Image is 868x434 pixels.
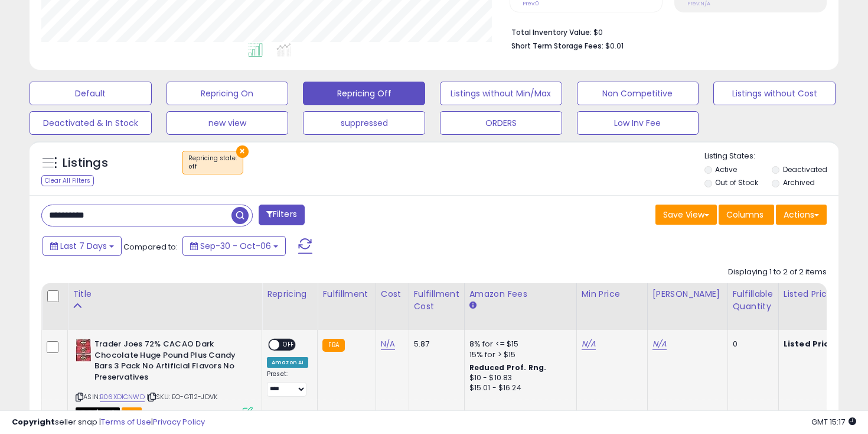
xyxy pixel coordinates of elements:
[783,164,827,174] label: Deactivated
[12,416,55,427] strong: Copyright
[267,288,312,300] div: Repricing
[715,177,758,187] label: Out of Stock
[94,339,238,386] b: Trader Joes 72% CACAO Dark Chocolate Huge Pound Plus Candy Bars 3 Pack No Artificial Flavors No P...
[123,241,178,252] span: Compared to:
[704,151,839,162] p: Listing States:
[440,82,562,105] button: Listings without Min/Max
[469,383,567,393] div: $15.01 - $16.24
[414,288,459,313] div: Fulfillment Cost
[73,288,257,300] div: Title
[469,288,572,300] div: Amazon Fees
[303,111,425,135] button: suppressed
[303,82,425,105] button: Repricing Off
[605,40,624,51] span: $0.01
[726,209,763,221] span: Columns
[167,82,289,105] button: Repricing On
[582,288,642,300] div: Min Price
[733,288,774,313] div: Fulfillable Quantity
[469,362,547,373] b: Reduced Prof. Rng.
[63,155,108,171] h5: Listings
[511,24,818,38] li: $0
[511,41,603,51] b: Short Term Storage Fees:
[267,357,308,368] div: Amazon AI
[511,27,592,37] b: Total Inventory Value:
[153,416,205,427] a: Privacy Policy
[236,145,249,158] button: ×
[30,82,152,105] button: Default
[30,111,152,135] button: Deactivated & In Stock
[188,154,237,171] span: Repricing state :
[469,349,567,360] div: 15% for > $15
[43,236,122,256] button: Last 7 Days
[101,416,151,427] a: Terms of Use
[784,338,837,349] b: Listed Price:
[76,339,92,362] img: 51VKnUAOkqL._SL40_.jpg
[440,111,562,135] button: ORDERS
[577,82,699,105] button: Non Competitive
[733,339,769,349] div: 0
[655,205,717,225] button: Save View
[652,288,723,300] div: [PERSON_NAME]
[652,338,667,350] a: N/A
[414,339,455,349] div: 5.87
[469,300,477,311] small: Amazon Fees.
[200,240,271,252] span: Sep-30 - Oct-06
[41,175,94,186] div: Clear All Filters
[577,111,699,135] button: Low Inv Fee
[167,111,289,135] button: new view
[322,288,370,300] div: Fulfillment
[100,392,145,402] a: B06XD1CNWD
[267,370,308,397] div: Preset:
[188,163,237,171] div: off
[728,267,827,278] div: Displaying 1 to 2 of 2 items
[182,236,286,256] button: Sep-30 - Oct-06
[783,177,815,187] label: Archived
[776,205,827,225] button: Actions
[715,164,737,174] label: Active
[381,338,395,350] a: N/A
[719,205,774,225] button: Columns
[713,82,836,105] button: Listings without Cost
[322,339,344,352] small: FBA
[279,340,298,350] span: OFF
[259,205,305,225] button: Filters
[146,392,217,401] span: | SKU: EO-GT12-JDVK
[12,417,205,428] div: seller snap | |
[469,373,567,383] div: $10 - $10.83
[811,416,856,427] span: 2025-10-14 15:17 GMT
[582,338,596,350] a: N/A
[60,240,107,252] span: Last 7 Days
[469,339,567,349] div: 8% for <= $15
[381,288,404,300] div: Cost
